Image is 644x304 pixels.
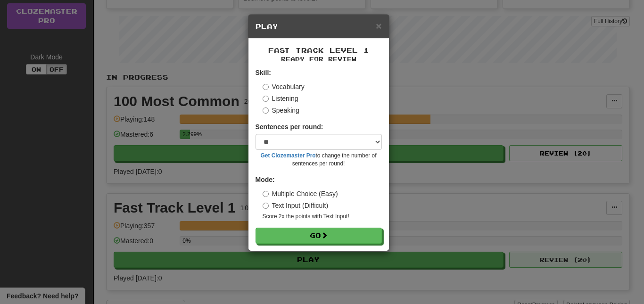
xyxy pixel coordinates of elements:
h5: Play [256,22,382,31]
small: Ready for Review [256,55,382,63]
label: Text Input (Difficult) [263,201,329,210]
button: Close [376,21,381,31]
span: × [376,20,381,31]
label: Speaking [263,106,299,115]
input: Text Input (Difficult) [263,203,269,209]
input: Listening [263,96,269,102]
input: Multiple Choice (Easy) [263,191,269,197]
strong: Mode: [256,176,275,183]
input: Speaking [263,107,269,114]
label: Sentences per round: [256,122,323,131]
button: Go [256,228,382,244]
label: Listening [263,94,298,103]
small: Score 2x the points with Text Input ! [263,213,382,221]
a: Get Clozemaster Pro [261,152,316,159]
label: Vocabulary [263,82,305,91]
small: to change the number of sentences per round! [256,152,382,168]
label: Multiple Choice (Easy) [263,189,338,198]
input: Vocabulary [263,84,269,90]
span: Fast Track Level 1 [268,46,369,54]
strong: Skill: [256,69,271,76]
